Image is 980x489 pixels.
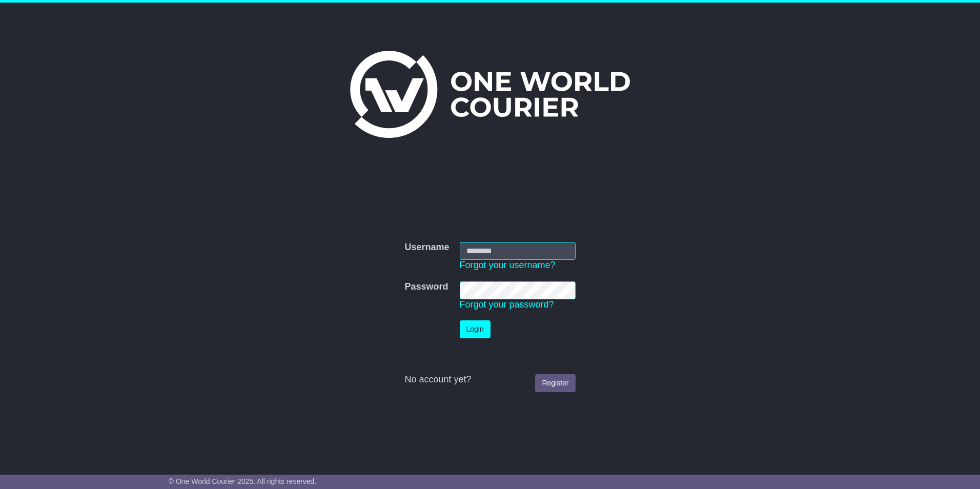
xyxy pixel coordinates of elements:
a: Register [535,374,575,392]
button: Login [460,320,491,338]
label: Password [404,281,448,293]
img: One World [350,51,630,138]
label: Username [404,242,449,253]
div: No account yet? [404,374,575,385]
span: © One World Courier 2025. All rights reserved. [169,477,317,485]
a: Forgot your username? [460,260,556,270]
a: Forgot your password? [460,299,554,310]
